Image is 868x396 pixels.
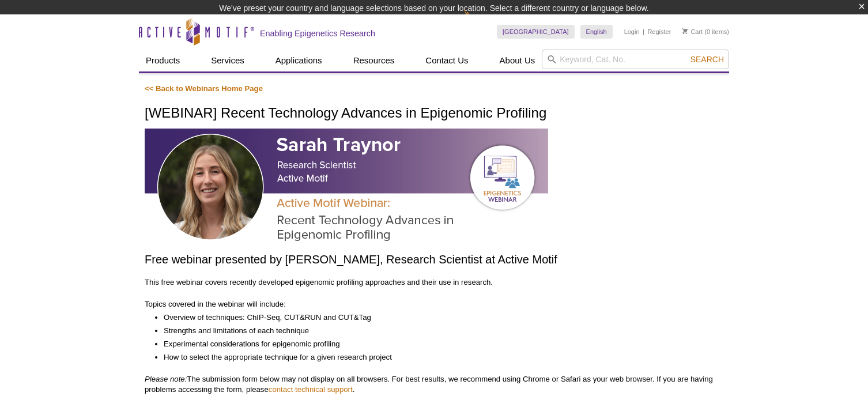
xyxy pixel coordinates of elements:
li: Experimental considerations for epigenomic profiling [164,339,712,349]
img: Change Here [464,9,495,36]
a: Cart [682,28,703,36]
img: Recent Technology Advances in Epigenomic Profiling - Free Webinar [145,129,548,246]
a: English [580,25,613,39]
p: Topics covered in the webinar will include: [145,299,723,310]
a: Register [647,28,671,36]
a: << Back to Webinars Home Page [145,84,263,93]
a: Login [624,28,640,36]
li: Strengths and limitations of each technique [164,326,712,336]
h1: [WEBINAR] Recent Technology Advances in Epigenomic Profiling [145,105,723,122]
a: Applications [269,50,329,71]
li: | [643,25,644,39]
a: Services [204,50,251,71]
li: Overview of techniques: ChIP-Seq, CUT&RUN and CUT&Tag [164,312,712,323]
p: This free webinar covers recently developed epigenomic profiling approaches and their use in rese... [145,277,723,288]
button: Search [687,54,727,65]
a: Contact Us [418,50,475,71]
a: contact technical support [269,385,353,394]
h2: Enabling Epigenetics Research [260,28,375,39]
span: Search [690,55,724,64]
input: Keyword, Cat. No. [542,50,729,69]
a: [GEOGRAPHIC_DATA] [497,25,575,39]
a: About Us [493,50,542,71]
a: Resources [346,50,402,71]
a: Products [139,50,187,71]
h2: Free webinar presented by [PERSON_NAME], Research Scientist at Active Motif [145,252,723,269]
li: How to select the appropriate technique for a given research project [164,352,712,363]
em: Please note: [145,375,187,383]
img: Your Cart [682,28,688,34]
p: The submission form below may not display on all browsers. For best results, we recommend using C... [145,374,723,395]
li: (0 items) [682,25,729,39]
